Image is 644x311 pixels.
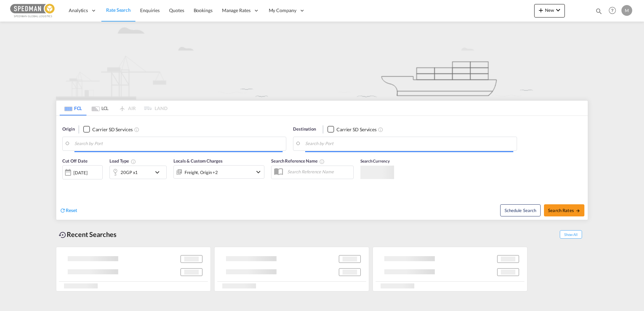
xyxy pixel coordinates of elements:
md-icon: icon-plus 400-fg [537,6,545,14]
span: Bookings [194,7,213,13]
span: Show All [560,230,582,239]
div: 20GP x1 [121,168,138,177]
div: M [621,5,632,16]
md-datepicker: Select [62,179,67,188]
md-checkbox: Checkbox No Ink [83,126,132,133]
div: [DATE] [73,170,87,176]
md-tab-item: FCL [60,101,87,115]
span: Manage Rates [222,7,251,14]
img: c12ca350ff1b11efb6b291369744d907.png [10,3,56,18]
div: Carrier SD Services [336,126,377,133]
span: Search Reference Name [271,158,325,164]
span: Cut Off Date [62,158,88,164]
md-icon: Your search will be saved by the below given name [319,159,325,164]
span: Search Rates [548,208,580,213]
md-checkbox: Checkbox No Ink [327,126,377,133]
button: Note: By default Schedule search will only considerorigin ports, destination ports and cut off da... [500,204,541,216]
md-icon: icon-magnify [595,7,603,15]
span: Destination [293,126,316,133]
md-pagination-wrapper: Use the left and right arrow keys to navigate between tabs [60,101,167,115]
div: icon-refreshReset [60,207,77,214]
div: Freight Origin Destination Dock Stuffing [185,168,218,177]
span: Reset [66,207,77,213]
span: Locals & Custom Charges [173,158,223,164]
input: Search Reference Name [284,167,353,177]
span: My Company [269,7,296,14]
md-icon: icon-chevron-down [153,168,165,176]
span: New [537,7,562,13]
span: Analytics [69,7,88,14]
md-icon: icon-chevron-down [254,168,262,176]
span: Quotes [169,7,184,13]
input: Search by Port [305,139,513,149]
md-icon: icon-backup-restore [59,231,67,239]
span: Help [607,5,618,16]
div: Recent Searches [56,227,119,242]
md-icon: Unchecked: Search for CY (Container Yard) services for all selected carriers.Checked : Search for... [134,127,139,132]
input: Search by Port [74,139,283,149]
span: Enquiries [140,7,160,13]
div: Carrier SD Services [92,126,132,133]
span: Search Currency [360,159,390,164]
button: icon-plus 400-fgNewicon-chevron-down [534,4,565,18]
div: Freight Origin Destination Dock Stuffingicon-chevron-down [173,165,264,179]
md-icon: Select multiple loads to view rates [131,159,136,164]
md-tab-item: LCL [87,101,114,115]
md-icon: icon-arrow-right [576,208,580,213]
div: [DATE] [62,165,103,179]
img: new-FCL.png [56,22,588,100]
button: Search Ratesicon-arrow-right [544,204,584,216]
span: Rate Search [106,7,131,13]
div: icon-magnify [595,7,603,18]
md-icon: icon-chevron-down [554,6,562,14]
div: Origin Checkbox No InkUnchecked: Search for CY (Container Yard) services for all selected carrier... [56,116,588,220]
md-icon: icon-refresh [60,207,66,213]
md-icon: Unchecked: Search for CY (Container Yard) services for all selected carriers.Checked : Search for... [378,127,383,132]
span: Load Type [109,158,136,164]
div: Help [607,5,621,17]
div: 20GP x1icon-chevron-down [109,166,167,179]
span: Origin [62,126,74,133]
